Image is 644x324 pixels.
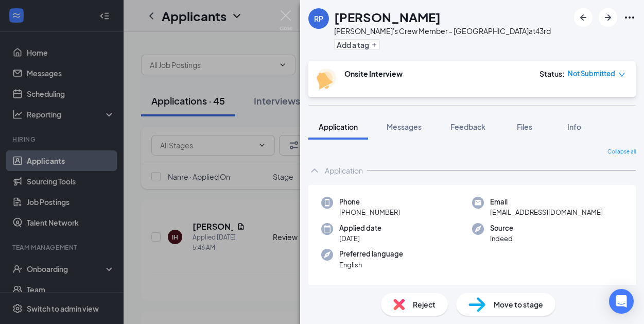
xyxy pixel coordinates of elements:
svg: Plus [371,42,377,48]
svg: ArrowRight [602,11,614,24]
div: Open Intercom Messenger [609,289,634,314]
span: Info [567,122,581,131]
span: down [618,71,625,78]
button: ArrowRight [599,8,617,27]
h1: [PERSON_NAME] [334,8,441,26]
span: Phone [339,197,400,207]
b: Onsite Interview [344,69,403,78]
span: Applied date [339,223,381,233]
span: Feedback [450,122,485,131]
div: RP [314,13,323,24]
span: [DATE] [339,233,381,244]
button: ArrowLeftNew [574,8,593,27]
span: [EMAIL_ADDRESS][DOMAIN_NAME] [490,207,603,217]
span: Reject [413,299,436,310]
span: Files [517,122,532,131]
div: Application [325,165,363,176]
span: English [339,260,403,270]
span: Application [319,122,358,131]
span: [PHONE_NUMBER] [339,207,400,217]
span: Source [490,223,513,233]
svg: ArrowLeftNew [577,11,589,24]
span: Messages [387,122,422,131]
span: Email [490,197,603,207]
span: Move to stage [494,299,543,310]
span: Indeed [490,233,513,244]
div: [PERSON_NAME]'s Crew Member - [GEOGRAPHIC_DATA] at 43rd [334,26,551,36]
svg: Ellipses [623,11,636,24]
svg: ChevronUp [308,164,321,177]
span: Not Submitted [568,69,615,79]
span: Preferred language [339,249,403,259]
div: Status : [539,69,565,79]
button: PlusAdd a tag [334,39,380,50]
span: Collapse all [607,148,636,156]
